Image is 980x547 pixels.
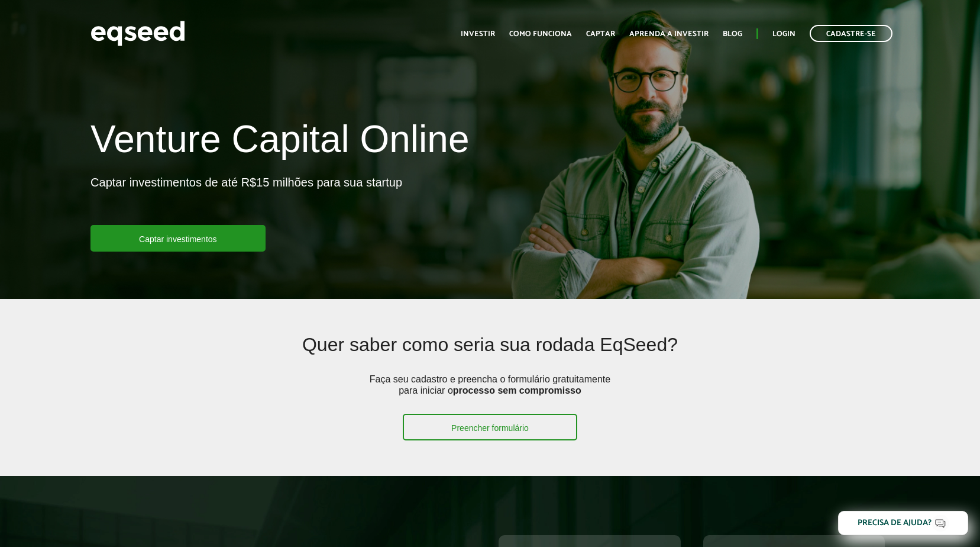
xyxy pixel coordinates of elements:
[90,118,469,166] h1: Venture Capital Online
[453,385,581,395] strong: processo sem compromisso
[90,225,266,252] a: Captar investimentos
[366,374,614,414] p: Faça seu cadastro e preencha o formulário gratuitamente para iniciar o
[90,175,402,225] p: Captar investimentos de até R$15 milhões para sua startup
[629,30,709,38] a: Aprenda a investir
[723,30,742,38] a: Blog
[772,30,795,38] a: Login
[90,18,185,49] img: EqSeed
[172,334,808,373] h2: Quer saber como seria sua rodada EqSeed?
[509,30,572,38] a: Como funciona
[461,30,495,38] a: Investir
[810,25,892,42] a: Cadastre-se
[403,414,577,440] a: Preencher formulário
[586,30,615,38] a: Captar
